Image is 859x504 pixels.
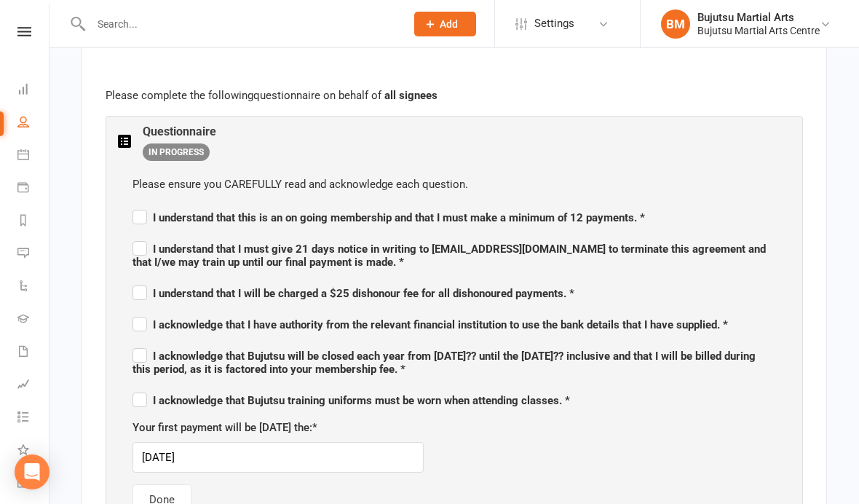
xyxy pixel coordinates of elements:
[17,435,50,468] a: What's New
[17,205,50,238] a: Reports
[143,125,216,138] h3: Questionnaire
[15,454,50,489] div: Open Intercom Messenger
[414,12,476,36] button: Add
[697,24,820,37] div: Bujutsu Martial Arts Centre
[440,18,458,30] span: Add
[384,89,438,102] strong: all signees
[132,394,570,407] span: I acknowledge that Bujutsu training uniforms must be worn when attending classes. *
[132,419,317,436] label: Your first payment will be [DATE] the: *
[132,350,756,376] span: I acknowledge that Bujutsu will be closed each year from [DATE]?? until the [DATE]?? inclusive an...
[17,173,50,205] a: Payments
[17,74,50,107] a: Dashboard
[132,318,728,331] span: I acknowledge that I have authority from the relevant financial institution to use the bank detai...
[534,7,574,40] span: Settings
[17,369,50,402] a: Assessments
[132,176,776,193] div: Please ensure you CAREFULLY read and acknowledge each question.
[661,9,690,39] div: BM
[106,87,803,104] p: Please complete the following questionnaire on behalf of
[132,243,766,269] span: I understand that I must give 21 days notice in writing to [EMAIL_ADDRESS][DOMAIN_NAME] to termin...
[87,14,395,34] input: Search...
[132,211,645,224] span: I understand that this is an on going membership and that I must make a minimum of 12 payments. *
[17,107,50,140] a: People
[697,11,820,24] div: Bujutsu Martial Arts
[143,143,210,161] span: IN PROGRESS
[17,140,50,173] a: Calendar
[132,287,574,300] span: I understand that I will be charged a $25 dishonour fee for all dishonoured payments. *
